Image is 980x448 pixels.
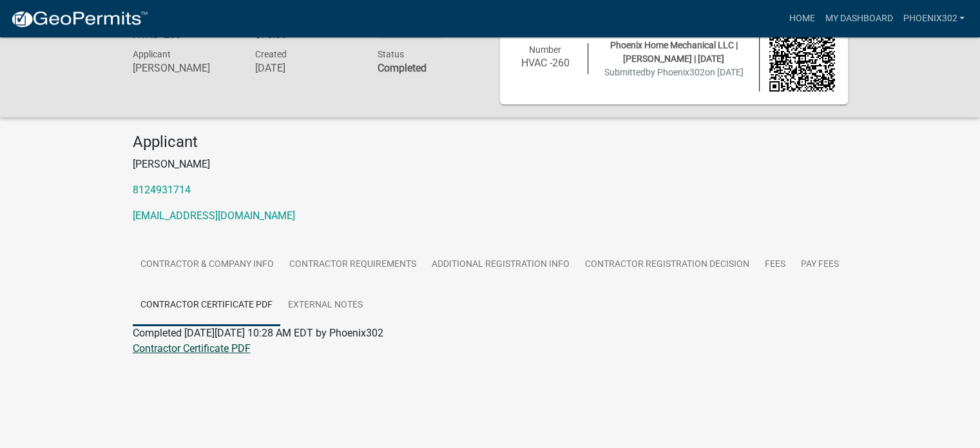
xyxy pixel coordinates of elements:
[757,244,793,286] a: Fees
[280,285,370,326] a: External Notes
[646,67,705,77] span: by Phoenix302
[133,133,848,151] h4: Applicant
[255,62,358,74] h6: [DATE]
[820,6,898,31] a: My Dashboard
[133,184,191,196] a: 8124931714
[529,44,561,55] span: Number
[282,244,424,286] a: Contractor Requirements
[604,67,744,77] span: Submitted on [DATE]
[793,244,847,286] a: Pay Fees
[133,244,282,286] a: Contractor & Company Info
[255,49,286,59] span: Created
[133,157,848,172] p: [PERSON_NAME]
[577,244,757,286] a: Contractor Registration Decision
[133,327,383,339] span: Completed [DATE][DATE] 10:28 AM EDT by Phoenix302
[133,342,251,355] a: Contractor Certificate PDF
[513,57,579,69] h6: HVAC -260
[377,62,426,74] strong: Completed
[783,6,820,31] a: Home
[377,49,403,59] span: Status
[133,62,236,74] h6: [PERSON_NAME]
[133,49,171,59] span: Applicant
[610,40,738,64] span: Phoenix Home Mechanical LLC | [PERSON_NAME] | [DATE]
[898,6,970,31] a: Phoenix302
[133,285,280,326] a: Contractor Certificate PDF
[769,26,835,92] img: QR code
[424,244,577,286] a: Additional Registration Info
[133,209,295,222] a: [EMAIL_ADDRESS][DOMAIN_NAME]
